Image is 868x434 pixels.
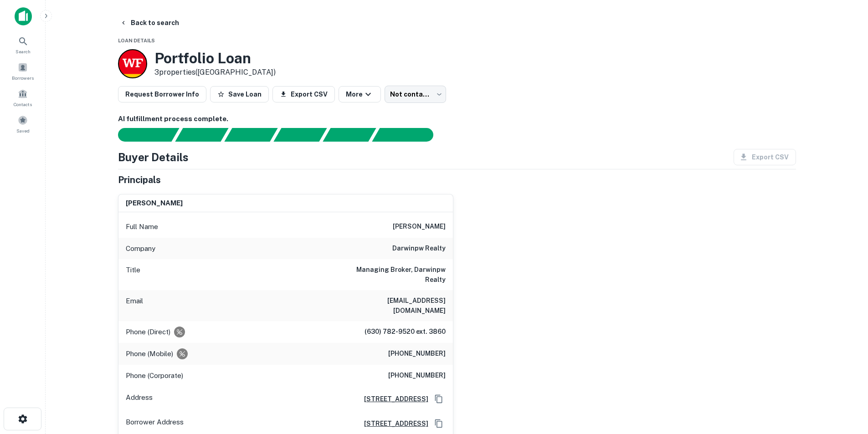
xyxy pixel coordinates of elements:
[154,50,276,67] h3: Portfolio Loan
[385,86,446,103] div: Not contacted
[16,127,30,134] span: Saved
[126,417,184,430] p: Borrower Address
[388,348,446,359] h6: [PHONE_NUMBER]
[357,419,428,429] a: [STREET_ADDRESS]
[3,32,43,57] a: Search
[174,327,185,337] div: Requests to not be contacted at this number
[339,86,381,102] button: More
[272,86,335,102] button: Export CSV
[432,417,446,430] button: Copy Address
[118,114,796,124] h6: AI fulfillment process complete.
[126,265,140,285] p: Title
[210,86,269,102] button: Save Loan
[336,296,446,316] h6: [EMAIL_ADDRESS][DOMAIN_NAME]
[126,370,183,381] p: Phone (Corporate)
[116,15,183,31] button: Back to search
[393,221,446,232] h6: [PERSON_NAME]
[372,128,444,142] div: AI fulfillment process complete.
[126,327,170,337] p: Phone (Direct)
[357,394,428,404] a: [STREET_ADDRESS]
[432,392,446,406] button: Copy Address
[3,59,43,83] a: Borrowers
[12,74,34,82] span: Borrowers
[126,243,155,254] p: Company
[177,348,188,359] div: Requests to not be contacted at this number
[323,128,376,142] div: Principals found, still searching for contact information. This may take time...
[126,221,158,232] p: Full Name
[107,128,175,142] div: Sending borrower request to AI...
[224,128,277,142] div: Documents found, AI parsing details...
[175,128,228,142] div: Your request is received and processing...
[336,265,446,285] h6: Managing Broker, Darwinpw Realty
[126,392,153,406] p: Address
[154,67,276,78] p: 3 properties ([GEOGRAPHIC_DATA])
[3,85,43,110] a: Contacts
[126,348,173,359] p: Phone (Mobile)
[392,243,446,254] h6: darwinpw realty
[118,86,206,102] button: Request Borrower Info
[3,112,43,136] a: Saved
[365,327,446,337] h6: (630) 782-9520 ext. 3860
[118,38,155,43] span: Loan Details
[14,101,32,108] span: Contacts
[15,48,31,55] span: Search
[15,7,32,26] img: capitalize-icon.png
[273,128,327,142] div: Principals found, AI now looking for contact information...
[126,198,183,209] h6: [PERSON_NAME]
[822,361,868,405] iframe: Chat Widget
[118,173,161,187] h5: Principals
[126,296,143,316] p: Email
[388,370,446,381] h6: [PHONE_NUMBER]
[118,149,189,165] h4: Buyer Details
